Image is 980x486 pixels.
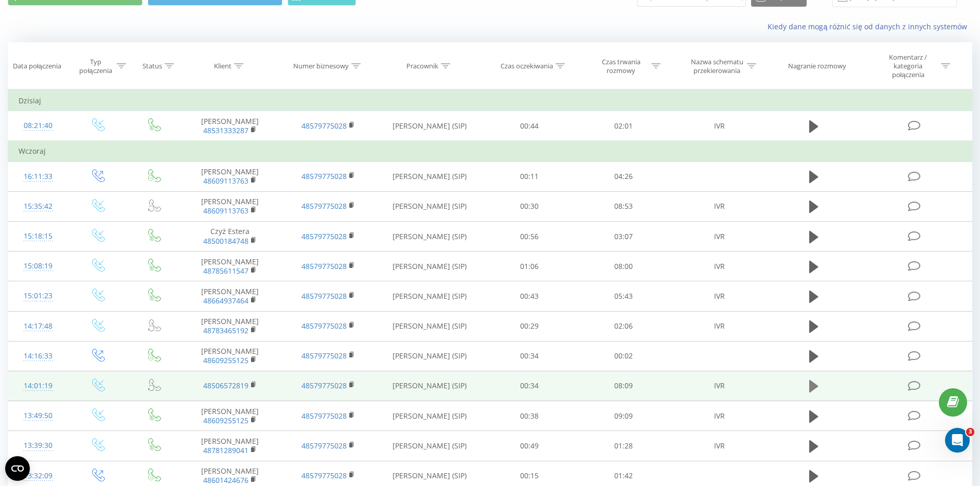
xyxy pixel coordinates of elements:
[203,296,248,305] a: 48664937464
[768,22,972,31] a: Kiedy dane mogą różnić się od danych z innych systemów
[8,91,972,111] td: Dzisiaj
[293,62,349,70] div: Numer biznesowy
[203,326,248,335] a: 48783465192
[670,431,768,461] td: IVR
[301,201,347,211] a: 48579775028
[181,191,279,221] td: [PERSON_NAME]
[577,401,671,431] td: 09:09
[181,281,279,311] td: [PERSON_NAME]
[878,53,938,79] div: Komentarz / kategoria połączenia
[203,236,248,246] a: 48500184748
[577,431,671,461] td: 01:28
[377,311,483,341] td: [PERSON_NAME] (SIP)
[301,441,347,451] a: 48579775028
[594,58,649,75] div: Czas trwania rozmowy
[377,341,483,371] td: [PERSON_NAME] (SIP)
[483,111,577,141] td: 00:44
[203,445,248,455] a: 48781289041
[577,161,671,191] td: 04:26
[181,251,279,281] td: [PERSON_NAME]
[203,176,248,186] a: 48609113763
[945,428,970,453] iframe: Intercom live chat
[577,311,671,341] td: 02:06
[19,316,58,336] div: 14:17:48
[483,431,577,461] td: 00:49
[181,111,279,141] td: [PERSON_NAME]
[19,256,58,276] div: 15:08:19
[577,341,671,371] td: 00:02
[483,371,577,401] td: 00:34
[19,167,58,187] div: 16:11:33
[577,191,671,221] td: 08:53
[301,261,347,271] a: 48579775028
[77,58,114,75] div: Typ połączenia
[483,191,577,221] td: 00:30
[670,311,768,341] td: IVR
[377,401,483,431] td: [PERSON_NAME] (SIP)
[19,406,58,426] div: 13:49:50
[483,281,577,311] td: 00:43
[203,206,248,215] a: 48609113763
[203,355,248,365] a: 48609255125
[203,266,248,276] a: 48785611547
[577,222,671,251] td: 03:07
[181,311,279,341] td: [PERSON_NAME]
[214,62,231,70] div: Klient
[670,111,768,141] td: IVR
[203,381,248,390] a: 48506572819
[670,281,768,311] td: IVR
[13,62,61,70] div: Data połączenia
[181,431,279,461] td: [PERSON_NAME]
[8,141,972,161] td: Wczoraj
[577,281,671,311] td: 05:43
[19,466,58,486] div: 13:32:09
[301,381,347,390] a: 48579775028
[689,58,744,75] div: Nazwa schematu przekierowania
[966,428,974,436] span: 3
[301,411,347,421] a: 48579775028
[301,231,347,241] a: 48579775028
[19,436,58,456] div: 13:39:30
[203,475,248,485] a: 48601424676
[377,222,483,251] td: [PERSON_NAME] (SIP)
[142,62,162,70] div: Status
[377,191,483,221] td: [PERSON_NAME] (SIP)
[670,222,768,251] td: IVR
[301,321,347,331] a: 48579775028
[19,346,58,366] div: 14:16:33
[483,251,577,281] td: 01:06
[788,62,846,70] div: Nagranie rozmowy
[181,222,279,251] td: Czyż Estera
[577,251,671,281] td: 08:00
[670,251,768,281] td: IVR
[377,111,483,141] td: [PERSON_NAME] (SIP)
[670,371,768,401] td: IVR
[483,311,577,341] td: 00:29
[577,111,671,141] td: 02:01
[19,196,58,217] div: 15:35:42
[483,341,577,371] td: 00:34
[670,401,768,431] td: IVR
[181,341,279,371] td: [PERSON_NAME]
[301,351,347,361] a: 48579775028
[483,401,577,431] td: 00:38
[301,471,347,480] a: 48579775028
[301,121,347,131] a: 48579775028
[5,456,30,481] button: Open CMP widget
[377,281,483,311] td: [PERSON_NAME] (SIP)
[377,251,483,281] td: [PERSON_NAME] (SIP)
[377,161,483,191] td: [PERSON_NAME] (SIP)
[301,291,347,301] a: 48579775028
[406,62,438,70] div: Pracownik
[19,226,58,246] div: 15:18:15
[203,416,248,425] a: 48609255125
[19,376,58,396] div: 14:01:19
[377,371,483,401] td: [PERSON_NAME] (SIP)
[670,191,768,221] td: IVR
[577,371,671,401] td: 08:09
[19,286,58,306] div: 15:01:23
[501,62,553,70] div: Czas oczekiwania
[181,161,279,191] td: [PERSON_NAME]
[19,116,58,136] div: 08:21:40
[377,431,483,461] td: [PERSON_NAME] (SIP)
